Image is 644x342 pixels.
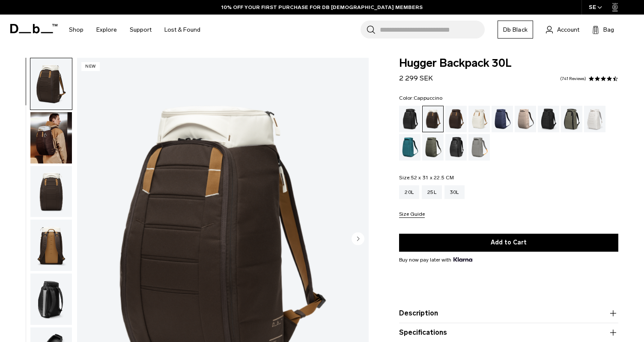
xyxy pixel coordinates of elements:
a: Lost & Found [164,15,200,45]
legend: Size: [399,175,454,180]
a: Reflective Black [445,134,467,161]
button: Hugger Backpack 30L Cappuccino [30,273,72,325]
button: Bag [592,24,614,35]
button: Specifications [399,327,618,338]
button: Hugger Backpack 30L Cappuccino [30,112,72,164]
legend: Color: [399,95,442,101]
img: Hugger Backpack 30L Cappuccino [30,58,72,110]
a: Forest Green [561,106,582,132]
a: Account [546,24,579,35]
span: Account [557,25,579,34]
a: Cappuccino [422,106,444,132]
a: Support [130,15,152,45]
a: 30L [444,185,465,199]
a: Oatmilk [468,106,490,132]
a: 10% OFF YOUR FIRST PURCHASE FOR DB [DEMOGRAPHIC_DATA] MEMBERS [221,3,423,11]
a: 741 reviews [560,77,586,81]
button: Hugger Backpack 30L Cappuccino [30,58,72,110]
a: Sand Grey [468,134,490,161]
a: Db Black [498,21,533,39]
button: Next slide [352,232,364,247]
span: Cappuccino [414,95,443,101]
a: 20L [399,185,419,199]
a: Charcoal Grey [538,106,559,132]
a: Espresso [445,106,467,132]
a: Shop [69,15,83,45]
a: Fogbow Beige [515,106,536,132]
span: Buy now pay later with [399,256,472,264]
a: Black Out [399,106,420,132]
img: Hugger Backpack 30L Cappuccino [30,274,72,325]
a: 25L [422,185,442,199]
img: {"height" => 20, "alt" => "Klarna"} [453,257,472,262]
button: Hugger Backpack 30L Cappuccino [30,166,72,218]
nav: Main Navigation [63,15,207,45]
p: New [81,62,100,71]
a: Clean Slate [584,106,605,132]
a: Blue Hour [492,106,513,132]
button: Hugger Backpack 30L Cappuccino [30,219,72,271]
a: Moss Green [422,134,444,161]
a: Midnight Teal [399,134,420,161]
button: Description [399,308,618,318]
a: Explore [96,15,117,45]
button: Add to Cart [399,234,618,252]
span: Hugger Backpack 30L [399,58,618,69]
button: Size Guide [399,211,425,218]
img: Hugger Backpack 30L Cappuccino [30,166,72,217]
span: 2 299 SEK [399,74,433,82]
span: 52 x 31 x 22.5 CM [411,175,454,181]
img: Hugger Backpack 30L Cappuccino [30,220,72,271]
img: Hugger Backpack 30L Cappuccino [30,112,72,164]
span: Bag [603,25,614,34]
